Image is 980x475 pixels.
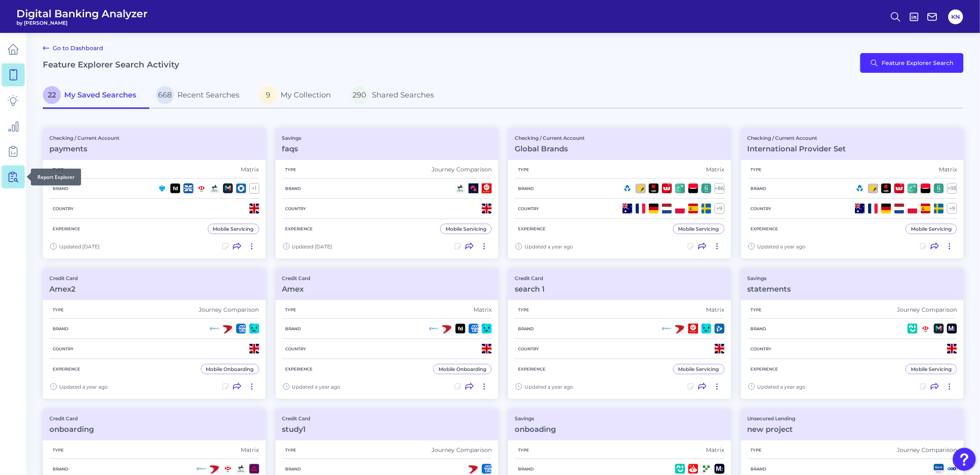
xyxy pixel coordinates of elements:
h5: Experience [748,366,782,372]
p: Savings [282,135,302,141]
span: Feature Explorer Search [882,60,954,66]
span: Recent Searches [177,90,239,100]
h5: Brand [49,466,72,472]
h5: Country [282,206,310,211]
a: SavingsfaqsTypeJourney ComparisonBrandCountryExperienceMobile ServicingUpdated [DATE] [276,128,499,259]
div: Matrix [241,166,259,173]
a: Credit CardAmex2TypeJourney ComparisonBrandCountryExperienceMobile OnboardingUpdated a year ago [43,269,266,399]
p: Checking / Current Account [748,135,846,141]
span: Updated a year ago [292,384,341,390]
h5: Brand [282,326,304,331]
a: SavingsstatementsTypeJourney ComparisonBrandCountryExperienceMobile ServicingUpdated a year ago [741,269,964,399]
h5: Brand [748,326,770,331]
h5: Brand [515,326,537,331]
h5: Brand [282,186,304,191]
span: Updated a year ago [757,243,806,250]
h5: Type [282,447,300,453]
h3: onboarding [49,425,94,434]
h3: payments [49,144,119,153]
p: Credit Card [49,415,94,422]
p: Credit Card [49,275,78,281]
a: Credit CardAmexTypeMatrixBrandCountryExperienceMobile OnboardingUpdated a year ago [276,269,499,399]
a: Credit Cardsearch 1TypeMatrixBrandCountryExperienceMobile ServicingUpdated a year ago [508,269,731,399]
div: Mobile Servicing [911,226,952,232]
h5: Brand [748,186,770,191]
h5: Brand [515,186,537,191]
a: 668Recent Searches [149,83,253,109]
p: Credit Card [282,415,311,422]
h5: Type [515,167,532,172]
div: Journey Comparison [897,306,957,313]
div: Mobile Servicing [213,226,254,232]
h3: search 1 [515,285,545,294]
div: Journey Comparison [432,446,492,454]
h5: Type [282,307,300,313]
h5: Brand [515,466,537,472]
h5: Experience [515,366,549,372]
h3: Amex [282,285,311,294]
h5: Type [515,307,532,313]
h5: Brand [282,466,304,472]
h5: Brand [748,466,770,472]
h3: Global Brands [515,144,585,153]
h5: Brand [49,326,72,331]
button: Feature Explorer Search [860,53,964,73]
span: My Collection [281,90,331,100]
a: Go to Dashboard [43,43,103,53]
div: Matrix [706,306,725,313]
span: My Saved Searches [64,90,136,100]
div: + 93 [947,183,957,194]
h5: Country [515,346,542,352]
div: Mobile Onboarding [206,366,254,372]
h5: Type [49,307,67,313]
span: Updated a year ago [757,384,806,390]
h5: Experience [748,226,782,232]
span: Digital Banking Analyzer [16,7,148,20]
span: Updated a year ago [525,243,573,250]
a: Checking / Current AccountInternational Provider SetTypeMatrixBrand+93Country+9ExperienceMobile S... [741,128,964,259]
div: Mobile Servicing [678,366,719,372]
div: Mobile Servicing [678,226,719,232]
a: Checking / Current AccountpaymentsTypeMatrixBrand+1CountryExperienceMobile ServicingUpdated [DATE] [43,128,266,259]
h5: Type [748,307,765,313]
span: by [PERSON_NAME] [16,20,148,26]
h5: Type [515,447,532,453]
h5: Type [49,447,67,453]
h5: Type [748,167,765,172]
p: Credit Card [515,275,545,281]
h3: onboading [515,425,556,434]
a: 22My Saved Searches [43,83,149,109]
p: Unsecured Lending [748,415,796,422]
h5: Country [515,206,542,211]
h5: Experience [49,366,84,372]
h5: Country [282,346,310,352]
span: Updated a year ago [525,384,573,390]
div: Matrix [241,446,259,454]
button: KN [948,9,963,24]
h5: Type [748,447,765,453]
h5: Country [748,206,775,211]
div: Matrix [706,166,725,173]
div: Report Explorer [31,169,81,185]
h3: statements [748,285,791,294]
span: 668 [156,86,174,104]
a: 9My Collection [253,83,344,109]
div: + 9 [715,203,725,214]
a: Checking / Current AccountGlobal BrandsTypeMatrixBrand+86Country+9ExperienceMobile ServicingUpdat... [508,128,731,259]
span: Shared Searches [372,90,434,100]
span: 290 [351,86,369,104]
div: Mobile Onboarding [439,366,486,372]
span: 22 [43,86,61,104]
h5: Brand [49,186,72,191]
div: + 1 [249,183,259,194]
h3: new project [748,425,796,434]
h3: Amex2 [49,285,78,294]
a: 290Shared Searches [344,83,447,109]
div: + 9 [947,203,957,214]
p: Savings [515,415,556,422]
h5: Experience [49,226,84,232]
h5: Country [49,346,77,352]
div: Journey Comparison [897,446,957,454]
div: Journey Comparison [432,166,492,173]
div: Mobile Servicing [446,226,486,232]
